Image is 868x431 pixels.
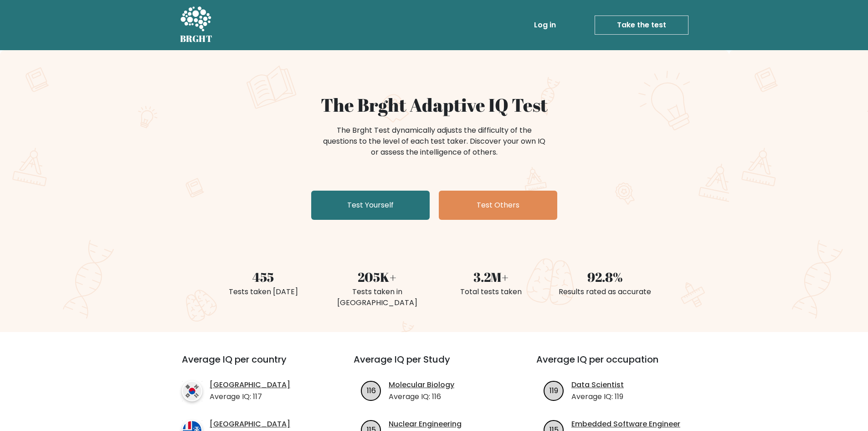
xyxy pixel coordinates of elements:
[536,354,697,376] h3: Average IQ per occupation
[210,379,290,390] a: [GEOGRAPHIC_DATA]
[389,379,454,390] a: Molecular Biology
[180,33,213,44] h5: BRGHT
[439,191,557,220] a: Test Others
[571,391,624,402] p: Average IQ: 119
[530,16,560,34] a: Log in
[550,385,558,395] text: 119
[210,419,290,430] a: [GEOGRAPHIC_DATA]
[367,385,376,395] text: 116
[389,419,462,430] a: Nuclear Engineering
[320,125,548,158] div: The Brght Test dynamically adjusts the difficulty of the questions to the level of each test take...
[389,391,454,402] p: Average IQ: 116
[182,354,321,376] h3: Average IQ per country
[212,286,315,297] div: Tests taken [DATE]
[440,286,543,297] div: Total tests taken
[180,4,213,47] a: BRGHT
[326,286,429,308] div: Tests taken in [GEOGRAPHIC_DATA]
[554,286,657,297] div: Results rated as accurate
[210,391,290,402] p: Average IQ: 117
[212,267,315,286] div: 455
[354,354,514,376] h3: Average IQ per Study
[571,379,624,390] a: Data Scientist
[595,16,688,35] a: Take the test
[554,267,657,286] div: 92.8%
[571,419,680,430] a: Embedded Software Engineer
[182,381,202,401] img: country
[212,94,657,116] h1: The Brght Adaptive IQ Test
[326,267,429,286] div: 205K+
[311,191,430,220] a: Test Yourself
[440,267,543,286] div: 3.2M+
